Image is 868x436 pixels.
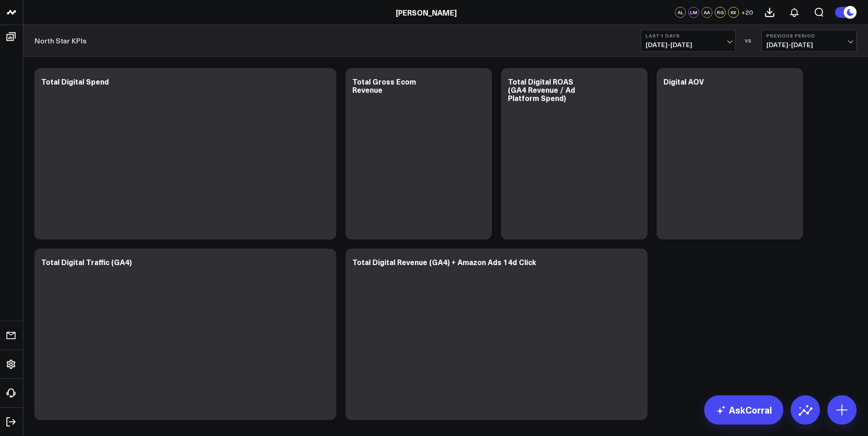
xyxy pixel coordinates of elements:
[740,38,757,43] div: VS
[766,33,852,38] b: Previous Period
[663,76,704,86] div: Digital AOV
[41,257,132,267] div: Total Digital Traffic (GA4)
[646,41,731,48] span: [DATE] - [DATE]
[761,30,857,52] button: Previous Period[DATE]-[DATE]
[34,36,86,46] a: North Star KPIs
[352,76,416,95] div: Total Gross Ecom Revenue
[704,395,783,425] a: AskCorral
[41,76,109,86] div: Total Digital Spend
[3,414,20,430] a: Log Out
[508,76,575,103] div: Total Digital ROAS (GA4 Revenue / Ad Platform Spend)
[715,7,726,18] div: RG
[741,7,753,18] button: +20
[741,9,753,16] span: + 20
[675,7,686,18] div: AL
[646,33,731,38] b: Last 7 Days
[701,7,712,18] div: AA
[352,257,536,267] div: Total Digital Revenue (GA4) + Amazon Ads 14d Click
[641,30,736,52] button: Last 7 Days[DATE]-[DATE]
[766,41,852,48] span: [DATE] - [DATE]
[396,7,457,17] a: [PERSON_NAME]
[688,7,699,18] div: LM
[728,7,739,18] div: KK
